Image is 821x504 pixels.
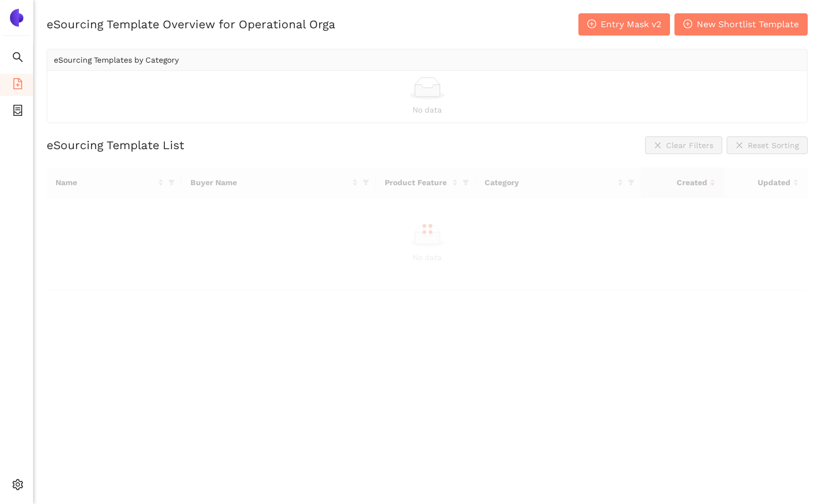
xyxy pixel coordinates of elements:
button: closeReset Sorting [727,136,808,154]
span: file-add [12,74,23,96]
button: closeClear Filters [645,136,722,154]
span: plus-circle [587,19,596,30]
span: container [12,101,23,123]
div: No data [54,104,800,116]
span: search [12,48,23,70]
span: setting [12,475,23,497]
button: plus-circleNew Shortlist Template [674,13,808,35]
h2: eSourcing Template List [47,137,184,153]
span: Entry Mask v2 [601,17,661,31]
span: New Shortlist Template [697,17,799,31]
span: eSourcing Templates by Category [54,55,179,64]
img: Logo [8,9,26,27]
span: plus-circle [683,19,692,30]
h2: eSourcing Template Overview for Operational Orga [47,16,335,32]
button: plus-circleEntry Mask v2 [578,13,670,35]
